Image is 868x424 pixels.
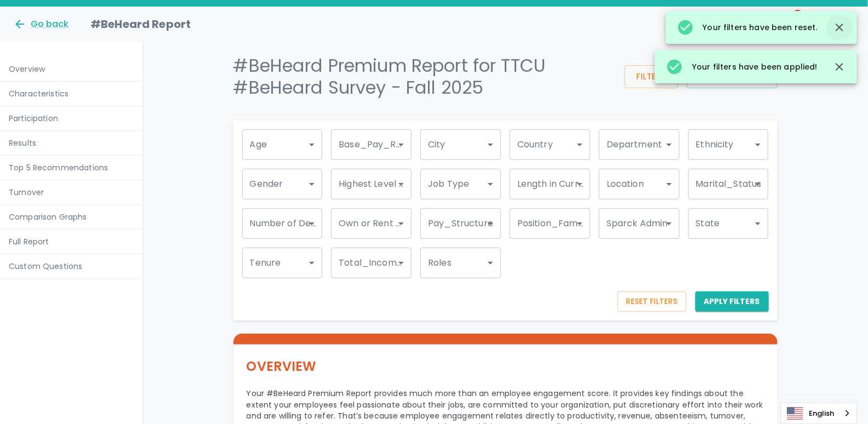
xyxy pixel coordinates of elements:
[9,236,134,247] p: Full Report
[9,113,134,124] p: Participation
[677,14,818,41] div: Your filters have been reset.
[233,55,620,99] h4: #BeHeard Premium Report for TTCU #BeHeard Survey - Fall 2025
[625,65,678,88] button: Filters
[9,211,134,222] p: Comparison Graphs
[9,187,134,198] p: Turnover
[781,403,857,424] div: Language
[618,291,687,312] button: Reset Filters
[9,88,134,99] p: Characteristics
[13,18,68,31] button: Go back
[9,162,134,173] p: Top 5 Recommendations
[247,358,764,375] h5: OVERVIEW
[695,291,769,312] button: Apply Filters
[9,261,134,272] p: Custom Questions
[781,403,856,423] a: English
[9,64,134,75] p: Overview
[781,403,857,424] aside: Language selected: English
[90,15,191,33] h1: #BeHeard Report
[9,137,134,148] p: Results
[666,54,818,80] div: Your filters have been applied!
